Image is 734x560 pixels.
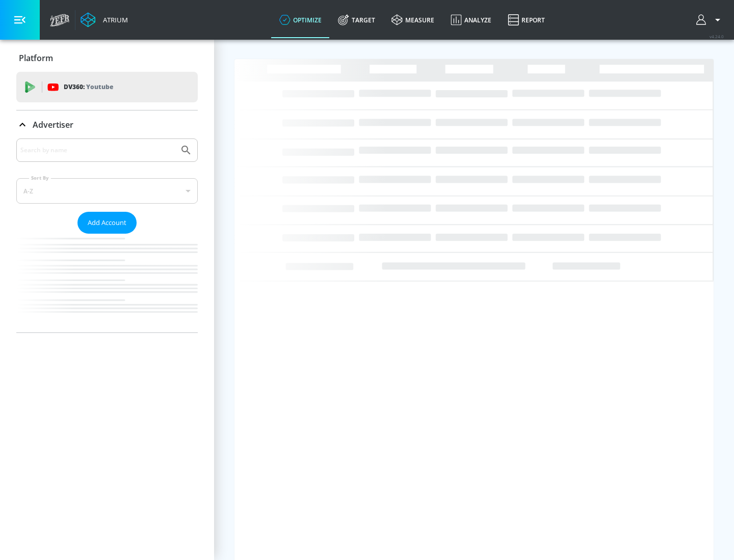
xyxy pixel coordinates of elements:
[442,2,500,38] a: Analyze
[330,2,383,38] a: Target
[500,2,553,38] a: Report
[383,2,442,38] a: measure
[16,44,198,72] div: Platform
[16,72,198,102] div: DV360: Youtube
[16,110,198,139] div: Advertiser
[16,138,198,332] div: Advertiser
[77,212,137,234] button: Add Account
[16,178,198,204] div: A-Z
[86,81,113,92] p: Youtube
[19,52,53,64] p: Platform
[29,175,51,181] label: Sort By
[81,12,128,27] a: Atrium
[710,34,724,39] span: v 4.24.0
[271,2,330,38] a: optimize
[16,234,198,332] nav: list of Advertiser
[20,144,175,157] input: Search by name
[88,217,126,229] span: Add Account
[64,81,113,93] p: DV360:
[99,15,128,24] div: Atrium
[33,119,73,130] p: Advertiser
